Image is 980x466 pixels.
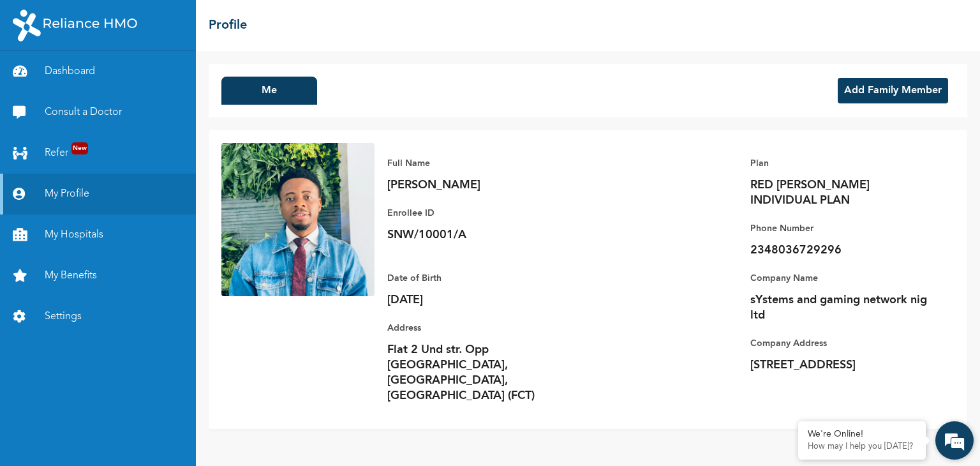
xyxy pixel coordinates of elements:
div: Chat with us now [66,71,214,88]
h2: Profile [209,16,247,35]
p: [PERSON_NAME] [387,177,566,193]
p: Plan [750,156,929,171]
div: We're Online! [808,429,916,440]
img: Enrollee [221,143,375,296]
p: Company Address [750,336,929,351]
button: Me [221,77,317,105]
textarea: Type your message and hit 'Enter' [6,352,243,397]
p: Date of Birth [387,271,566,286]
p: Enrollee ID [387,206,566,221]
p: Address [387,320,566,336]
p: RED [PERSON_NAME] INDIVIDUAL PLAN [750,177,929,208]
p: [DATE] [387,292,566,308]
span: Conversation [6,419,125,428]
p: Full Name [387,156,566,171]
img: d_794563401_company_1708531726252_794563401 [24,64,52,96]
p: Company Name [750,271,929,286]
button: Add Family Member [838,78,948,103]
div: FAQs [125,397,244,437]
span: New [71,142,88,154]
img: RelianceHMO's Logo [13,10,137,41]
p: [STREET_ADDRESS] [750,357,929,373]
div: Minimize live chat window [209,6,240,37]
p: How may I help you today? [808,442,916,452]
p: sYstems and gaming network nig ltd [750,292,929,323]
p: 2348036729296 [750,243,929,258]
p: Flat 2 Und str. Opp [GEOGRAPHIC_DATA], [GEOGRAPHIC_DATA], [GEOGRAPHIC_DATA] (FCT) [387,342,566,403]
span: We're online! [74,163,176,292]
p: Phone Number [750,221,929,236]
p: SNW/10001/A [387,227,566,243]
